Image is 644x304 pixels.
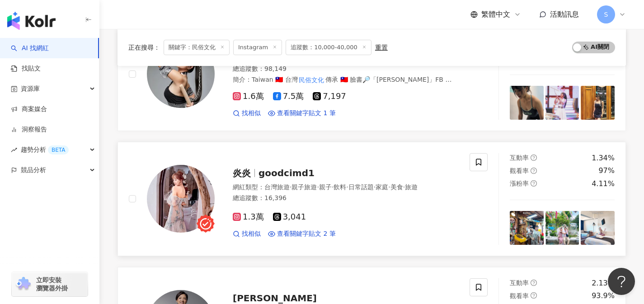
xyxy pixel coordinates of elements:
[233,168,251,178] span: 炎炎
[348,183,374,191] span: 日常話題
[550,10,579,19] span: 活動訊息
[11,125,47,134] a: 洞察報告
[298,75,326,85] mark: 民俗文化
[233,65,459,74] div: 總追蹤數 ： 98,149
[403,183,405,191] span: ·
[334,183,346,191] span: 飲料
[118,142,626,256] a: KOL Avatar炎炎goodcimd1網紅類型：台灣旅遊·親子旅遊·親子·飲料·日常話題·家庭·美食·旅遊總追蹤數：16,3961.3萬3,041找相似查看關鍵字貼文 2 筆互動率quest...
[259,168,315,178] span: goodcimd1
[21,140,69,160] span: 趨勢分析
[242,109,261,118] span: 找相似
[233,76,453,92] span: 傳承 🇹🇼 臉書🔎「[PERSON_NAME]」FB 🔗「@ fang0822」 ✨👇🏽工作邀約請點開連結👇🏽✨
[118,17,626,131] a: KOL Avatar[PERSON_NAME]網紅類型：藝術與娛樂·教育與學習·家庭·美食·醫療與健康·運動總追蹤數：98,149簡介：Taiwan 🇹🇼 台灣民俗文化傳承 🇹🇼 臉書🔎「[PE...
[11,44,49,53] a: searchAI 找網紅
[233,109,261,118] a: 找相似
[592,153,615,163] div: 1.34%
[510,211,544,245] img: post-image
[375,44,388,51] div: 重置
[390,183,403,191] span: 美食
[531,280,537,286] span: question-circle
[233,92,264,101] span: 1.6萬
[376,183,388,191] span: 家庭
[273,92,304,101] span: 7.5萬
[147,40,215,108] img: KOL Avatar
[313,92,346,101] span: 7,197
[332,183,334,191] span: ·
[11,147,17,153] span: rise
[592,179,615,189] div: 4.11%
[21,160,46,180] span: 競品分析
[598,166,615,176] div: 97%
[510,292,529,299] span: 觀看率
[291,183,317,191] span: 親子旅遊
[286,40,371,55] span: 追蹤數：10,000-40,000
[290,183,291,191] span: ·
[233,293,317,304] span: [PERSON_NAME]
[128,44,160,51] span: 正在搜尋 ：
[252,76,298,83] span: Taiwan 🇹🇼 台灣
[592,278,615,288] div: 2.13%
[277,109,336,118] span: 查看關鍵字貼文 1 筆
[11,105,47,114] a: 商案媒合
[264,183,290,191] span: 台灣旅遊
[510,279,529,286] span: 互動率
[268,229,336,239] a: 查看關鍵字貼文 2 筆
[510,154,529,161] span: 互動率
[592,291,615,301] div: 93.9%
[405,183,418,191] span: 旅遊
[48,145,69,154] div: BETA
[531,292,537,299] span: question-circle
[242,229,261,239] span: 找相似
[531,168,537,174] span: question-circle
[510,180,529,187] span: 漲粉率
[374,183,376,191] span: ·
[7,12,56,30] img: logo
[510,86,544,120] img: post-image
[268,109,336,118] a: 查看關鍵字貼文 1 筆
[510,167,529,174] span: 觀看率
[481,9,510,19] span: 繁體中文
[346,183,348,191] span: ·
[164,40,230,55] span: 關鍵字：民俗文化
[317,183,319,191] span: ·
[12,272,88,296] a: chrome extension立即安裝 瀏覽器外掛
[233,183,459,192] div: 網紅類型 ：
[233,229,261,239] a: 找相似
[233,40,282,55] span: Instagram
[531,180,537,187] span: question-circle
[581,211,615,245] img: post-image
[273,212,306,222] span: 3,041
[545,86,579,120] img: post-image
[36,276,68,292] span: 立即安裝 瀏覽器外掛
[388,183,390,191] span: ·
[21,79,40,99] span: 資源庫
[233,212,264,222] span: 1.3萬
[233,194,459,203] div: 總追蹤數 ： 16,396
[581,86,615,120] img: post-image
[545,211,579,245] img: post-image
[319,183,332,191] span: 親子
[11,64,41,73] a: 找貼文
[147,165,215,233] img: KOL Avatar
[531,154,537,161] span: question-circle
[14,277,32,291] img: chrome extension
[277,229,336,239] span: 查看關鍵字貼文 2 筆
[604,9,608,19] span: S
[608,268,635,295] iframe: Help Scout Beacon - Open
